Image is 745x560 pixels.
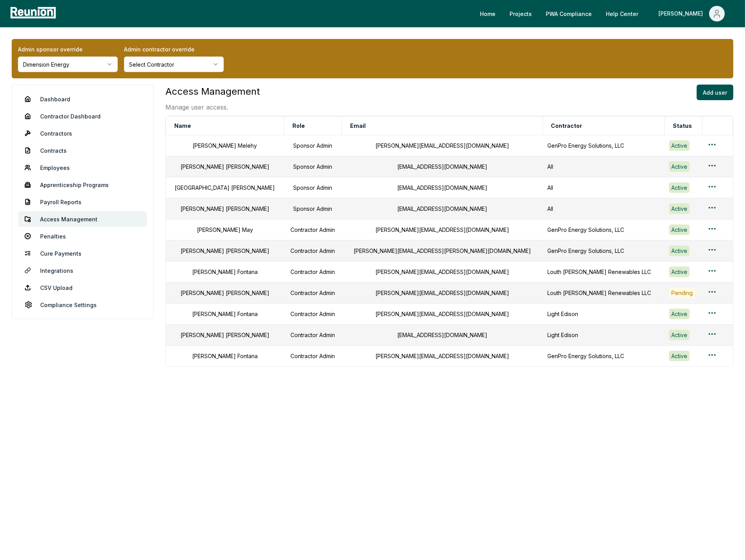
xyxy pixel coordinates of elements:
[658,6,706,21] div: [PERSON_NAME]
[547,352,660,360] div: GenPro Energy Solutions, LLC
[503,6,538,21] a: Projects
[547,163,660,171] div: All
[349,118,367,134] button: Email
[173,118,193,134] button: Name
[347,352,538,360] div: [PERSON_NAME][EMAIL_ADDRESS][DOMAIN_NAME]
[288,289,337,297] div: Contractor Admin
[171,141,279,150] div: [PERSON_NAME] Melehy
[288,352,337,360] div: Contractor Admin
[171,184,279,192] div: [GEOGRAPHIC_DATA] [PERSON_NAME]
[550,118,584,134] button: Contractor
[697,85,733,100] button: Add user
[18,228,147,244] a: Penalties
[669,309,690,319] div: Active
[288,141,337,150] div: Sponsor Admin
[474,6,502,21] a: Home
[547,141,660,150] div: GenPro Energy Solutions, LLC
[669,351,690,361] div: Active
[171,331,279,339] div: [PERSON_NAME] [PERSON_NAME]
[18,211,147,227] a: Access Management
[669,161,690,171] div: Active
[18,125,147,141] a: Contractors
[669,288,695,298] div: Pending
[171,205,279,213] div: [PERSON_NAME] [PERSON_NAME]
[288,205,337,213] div: Sponsor Admin
[347,141,538,150] div: [PERSON_NAME][EMAIL_ADDRESS][DOMAIN_NAME]
[124,45,224,53] label: Admin contractor override
[18,108,147,124] a: Contractor Dashboard
[347,205,538,213] div: [EMAIL_ADDRESS][DOMAIN_NAME]
[171,310,279,318] div: [PERSON_NAME] Fontana
[669,330,690,340] div: Active
[347,289,538,297] div: [PERSON_NAME][EMAIL_ADDRESS][DOMAIN_NAME]
[165,102,260,112] p: Manage user access.
[540,6,598,21] a: PWA Compliance
[347,331,538,339] div: [EMAIL_ADDRESS][DOMAIN_NAME]
[347,268,538,276] div: [PERSON_NAME][EMAIL_ADDRESS][DOMAIN_NAME]
[288,331,337,339] div: Contractor Admin
[669,182,690,193] div: Active
[18,177,147,193] a: Apprenticeship Programs
[288,310,337,318] div: Contractor Admin
[347,163,538,171] div: [EMAIL_ADDRESS][DOMAIN_NAME]
[547,268,660,276] div: Louth [PERSON_NAME] Renewables LLC
[671,118,694,134] button: Status
[547,205,660,213] div: All
[18,297,147,313] a: Compliance Settings
[288,184,337,192] div: Sponsor Admin
[171,226,279,234] div: [PERSON_NAME] May
[547,226,660,234] div: GenPro Energy Solutions, LLC
[288,163,337,171] div: Sponsor Admin
[288,226,337,234] div: Contractor Admin
[171,247,279,255] div: [PERSON_NAME] [PERSON_NAME]
[18,91,147,107] a: Dashboard
[18,246,147,261] a: Cure Payments
[171,268,279,276] div: [PERSON_NAME] Fontana
[669,140,690,150] div: Active
[171,289,279,297] div: [PERSON_NAME] [PERSON_NAME]
[291,118,306,134] button: Role
[18,143,147,158] a: Contracts
[547,331,660,339] div: Light Edison
[547,247,660,255] div: GenPro Energy Solutions, LLC
[171,352,279,360] div: [PERSON_NAME] Fontana
[547,289,660,297] div: Louth [PERSON_NAME] Renewables LLC
[474,6,737,21] nav: Main
[600,6,644,21] a: Help Center
[18,45,118,53] label: Admin sponsor override
[669,267,690,277] div: Active
[288,268,337,276] div: Contractor Admin
[347,310,538,318] div: [PERSON_NAME][EMAIL_ADDRESS][DOMAIN_NAME]
[547,310,660,318] div: Light Edison
[18,194,147,210] a: Payroll Reports
[669,246,690,256] div: Active
[171,163,279,171] div: [PERSON_NAME] [PERSON_NAME]
[165,85,260,99] h3: Access Management
[347,226,538,234] div: [PERSON_NAME][EMAIL_ADDRESS][DOMAIN_NAME]
[18,280,147,295] a: CSV Upload
[288,247,337,255] div: Contractor Admin
[547,184,660,192] div: All
[18,263,147,278] a: Integrations
[347,247,538,255] div: [PERSON_NAME][EMAIL_ADDRESS][PERSON_NAME][DOMAIN_NAME]
[347,184,538,192] div: [EMAIL_ADDRESS][DOMAIN_NAME]
[652,6,731,21] button: [PERSON_NAME]
[669,224,690,235] div: Active
[18,160,147,175] a: Employees
[669,203,690,214] div: Active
